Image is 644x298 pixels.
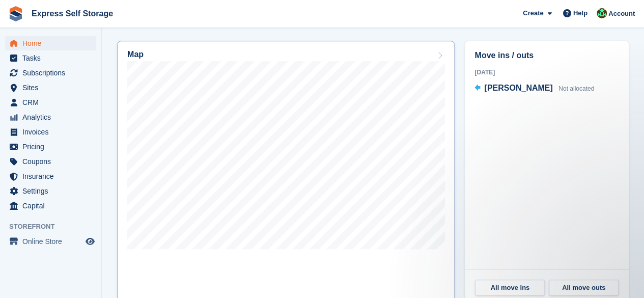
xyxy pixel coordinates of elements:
span: CRM [22,95,83,110]
div: [DATE] [474,68,619,77]
a: menu [5,169,96,183]
a: menu [5,140,96,154]
span: Coupons [22,154,83,169]
a: menu [5,110,96,124]
span: Create [523,8,543,18]
a: menu [5,36,96,50]
a: menu [5,95,96,110]
h2: Map [127,50,144,59]
a: Preview store [84,235,96,248]
h2: Move ins / outs [474,49,619,62]
span: Settings [22,184,83,198]
span: Sites [22,80,83,95]
span: [PERSON_NAME] [484,84,552,92]
span: Subscriptions [22,66,83,80]
span: Invoices [22,125,83,139]
span: Analytics [22,110,83,124]
a: menu [5,154,96,169]
a: [PERSON_NAME] Not allocated [474,82,594,95]
a: menu [5,199,96,213]
a: Express Self Storage [27,5,117,22]
img: stora-icon-8386f47178a22dfd0bd8f6a31ec36ba5ce8667c1dd55bd0f319d3a0aa187defe.svg [8,6,23,21]
span: Help [573,8,587,18]
span: Insurance [22,169,83,183]
span: Account [608,9,635,19]
img: Shakiyra Davis [597,8,607,18]
span: Home [22,36,83,50]
a: menu [5,80,96,95]
a: menu [5,234,96,249]
span: Pricing [22,140,83,154]
a: menu [5,125,96,139]
span: Online Store [22,234,83,249]
a: menu [5,184,96,198]
a: menu [5,66,96,80]
a: menu [5,51,96,65]
a: All move outs [549,280,619,296]
span: Storefront [9,222,101,232]
span: Not allocated [558,85,594,92]
span: Capital [22,199,83,213]
a: All move ins [475,280,545,296]
span: Tasks [22,51,83,65]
